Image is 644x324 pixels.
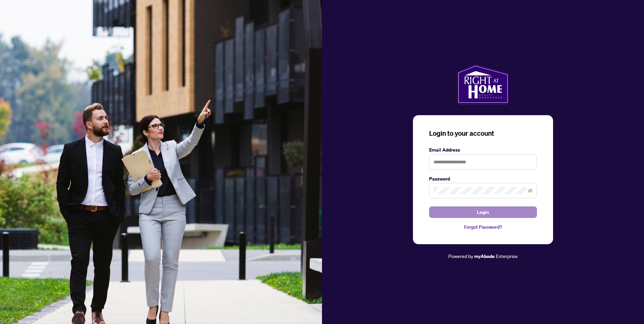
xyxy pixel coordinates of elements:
span: Enterprise [496,253,518,259]
a: Forgot Password? [429,223,537,231]
label: Email Address [429,146,537,154]
a: myAbode [474,253,495,260]
span: Login [477,207,489,218]
button: Login [429,206,537,218]
span: eye-invisible [528,188,533,193]
img: ma-logo [457,64,509,104]
label: Password [429,175,537,183]
h3: Login to your account [429,129,537,138]
span: Powered by [448,253,473,259]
